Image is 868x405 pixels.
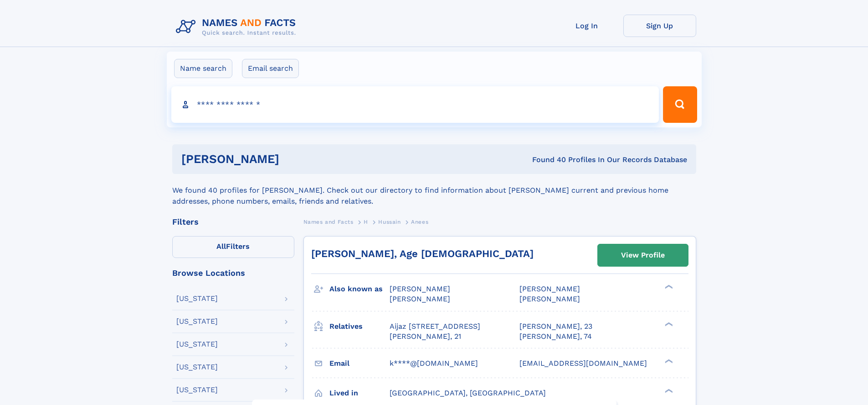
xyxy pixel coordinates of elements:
[171,86,659,123] input: search input
[176,295,218,302] div: [US_STATE]
[176,363,218,371] div: [US_STATE]
[172,218,294,226] div: Filters
[663,388,673,394] div: ❯
[621,245,665,266] div: View Profile
[663,321,673,327] div: ❯
[623,15,696,37] a: Sign Up
[172,236,294,258] label: Filters
[378,219,401,225] span: Hussain
[390,321,480,331] a: Aijaz [STREET_ADDRESS]
[329,385,390,401] h3: Lived in
[303,216,354,227] a: Names and Facts
[176,341,218,348] div: [US_STATE]
[329,319,390,334] h3: Relatives
[329,356,390,371] h3: Email
[176,386,218,394] div: [US_STATE]
[406,155,687,165] div: Found 40 Profiles In Our Records Database
[311,248,534,259] a: [PERSON_NAME], Age [DEMOGRAPHIC_DATA]
[663,86,697,123] button: Search Button
[663,358,673,364] div: ❯
[519,284,580,293] span: [PERSON_NAME]
[390,295,450,303] span: [PERSON_NAME]
[176,318,218,325] div: [US_STATE]
[242,59,299,78] label: Email search
[519,321,592,331] a: [PERSON_NAME], 23
[329,281,390,297] h3: Also known as
[172,15,303,39] img: Logo Names and Facts
[519,359,647,368] span: [EMAIL_ADDRESS][DOMAIN_NAME]
[174,59,232,78] label: Name search
[390,284,450,293] span: [PERSON_NAME]
[172,269,294,277] div: Browse Locations
[364,216,368,227] a: H
[519,295,580,303] span: [PERSON_NAME]
[519,331,592,342] a: [PERSON_NAME], 74
[598,244,688,266] a: View Profile
[390,389,546,397] span: [GEOGRAPHIC_DATA], [GEOGRAPHIC_DATA]
[216,242,226,251] span: All
[550,15,623,37] a: Log In
[390,331,461,342] a: [PERSON_NAME], 21
[378,216,401,227] a: Hussain
[411,219,428,225] span: Anees
[364,219,368,225] span: H
[663,284,673,290] div: ❯
[181,153,406,165] h1: [PERSON_NAME]
[172,174,696,207] div: We found 40 profiles for [PERSON_NAME]. Check out our directory to find information about [PERSON...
